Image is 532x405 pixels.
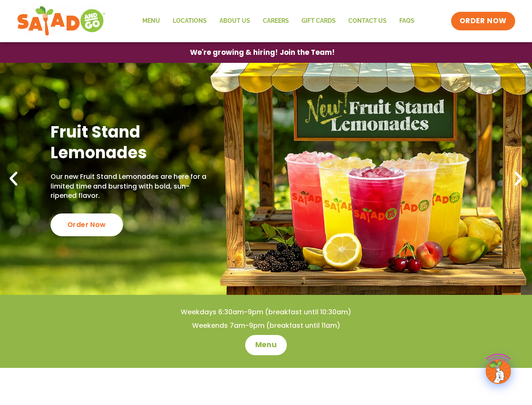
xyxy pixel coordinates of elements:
a: We're growing & hiring! Join the Team! [177,43,348,62]
a: GIFT CARDS [295,11,342,31]
span: ORDER NOW [460,16,507,26]
a: Menu [245,335,287,355]
img: new-SAG-logo-768×292 [17,4,106,38]
div: Order Now [51,213,123,236]
span: Menu [255,340,277,350]
h4: Weekends 7am-9pm (breakfast until 11am) [17,321,515,330]
a: ORDER NOW [451,12,515,30]
h2: Fruit Stand Lemonades [51,121,209,163]
a: Locations [166,11,213,31]
p: Our new Fruit Stand Lemonades are here for a limited time and bursting with bold, sun-ripened fla... [51,172,209,200]
a: About Us [213,11,257,31]
h4: Weekdays 6:30am-9pm (breakfast until 10:30am) [17,308,515,317]
span: We're growing & hiring! Join the Team! [190,49,335,56]
a: Careers [257,11,295,31]
a: Contact Us [342,11,393,31]
nav: Menu [136,11,421,31]
a: Menu [136,11,166,31]
a: FAQs [393,11,421,31]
